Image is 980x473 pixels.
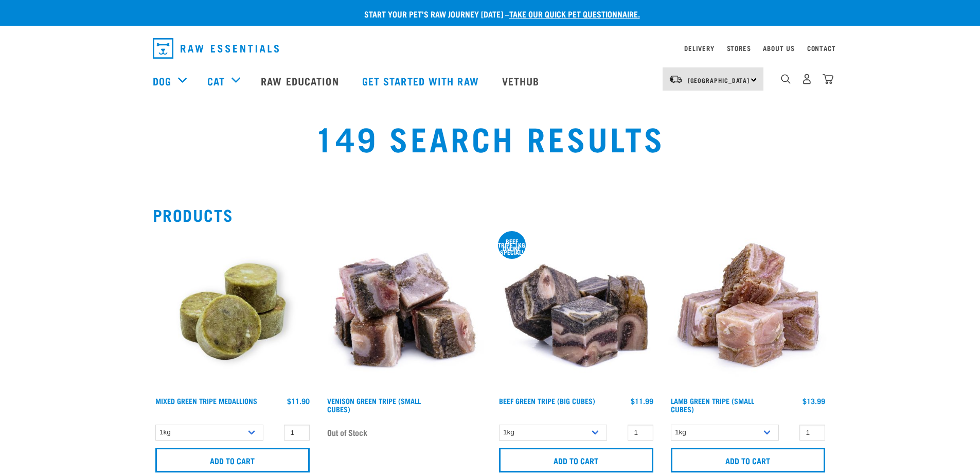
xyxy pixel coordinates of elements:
[498,239,526,254] div: Beef tripe 1kg online special!
[153,232,312,392] img: Mixed Green Tripe
[671,448,825,472] input: Add to cart
[509,11,640,16] a: take our quick pet questionnaire.
[284,425,310,441] input: 1
[763,46,794,50] a: About Us
[153,73,171,89] a: Dog
[628,425,653,441] input: 1
[155,399,257,402] a: Mixed Green Tripe Medallions
[668,232,828,392] img: 1133 Green Tripe Lamb Small Cubes 01
[823,74,833,84] img: home-icon@2x.png
[499,399,595,402] a: Beef Green Tripe (Big Cubes)
[352,60,492,101] a: Get started with Raw
[207,73,225,89] a: Cat
[145,34,836,63] nav: dropdown navigation
[799,425,825,441] input: 1
[803,397,825,405] div: $13.99
[287,397,310,405] div: $11.90
[327,425,367,440] span: Out of Stock
[688,78,750,82] span: [GEOGRAPHIC_DATA]
[631,397,653,405] div: $11.99
[807,46,836,50] a: Contact
[499,448,653,472] input: Add to cart
[781,74,791,84] img: home-icon-1@2x.png
[182,119,798,156] h1: 149 Search Results
[153,205,828,224] h2: Products
[325,232,484,392] img: 1079 Green Tripe Venison 01
[671,399,754,411] a: Lamb Green Tripe (Small Cubes)
[153,38,279,59] img: Raw Essentials Logo
[155,448,310,472] input: Add to cart
[801,74,812,84] img: user.png
[669,75,683,84] img: van-moving.png
[684,46,714,50] a: Delivery
[496,232,656,392] img: 1044 Green Tripe Beef
[727,46,751,50] a: Stores
[492,60,553,101] a: Vethub
[251,60,351,101] a: Raw Education
[327,399,421,411] a: Venison Green Tripe (Small Cubes)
